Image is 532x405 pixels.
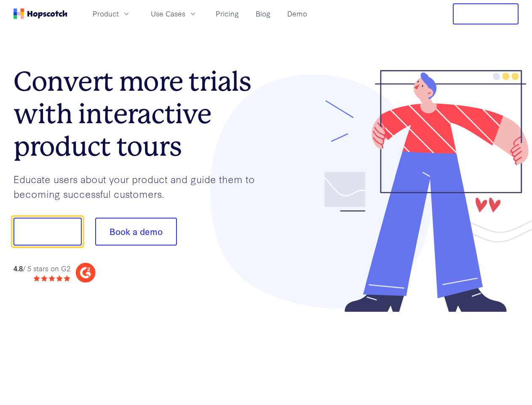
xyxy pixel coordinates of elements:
a: Pricing [212,7,242,21]
button: Show me! [13,218,82,246]
div: / 5 stars on G2 [13,263,70,274]
button: Product [88,7,136,21]
button: Free Trial [453,3,519,24]
h1: Convert more trials with interactive product tours [13,65,266,162]
a: Home [13,8,67,19]
button: Use Cases [146,7,202,21]
p: Educate users about your product and guide them to becoming successful customers. [13,172,266,201]
strong: 4.8 [13,263,23,273]
a: Demo [284,7,310,21]
button: Book a demo [95,218,177,246]
a: Blog [252,7,274,21]
span: Use Cases [151,8,185,19]
span: Product [93,8,119,19]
